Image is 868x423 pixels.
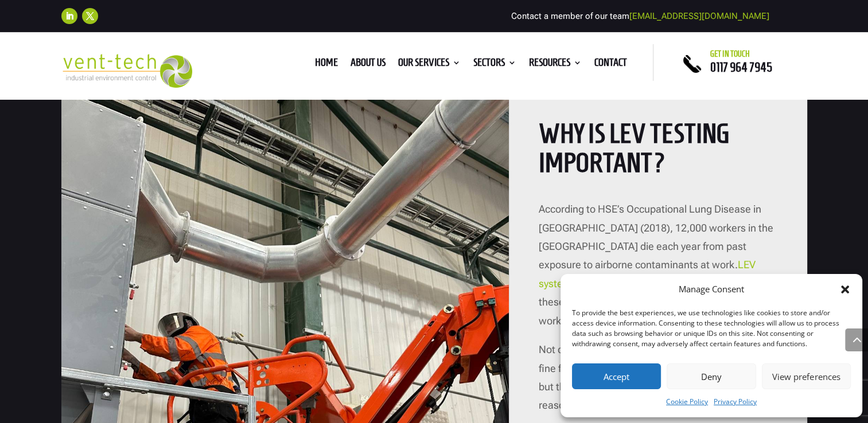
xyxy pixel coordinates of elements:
[61,54,193,88] img: 2023-09-27T08_35_16.549ZVENT-TECH---Clear-background
[539,119,777,183] h2: Why is LEV Testing Important?
[351,58,386,71] a: About us
[572,363,661,389] button: Accept
[710,60,772,74] a: 0117 964 7945
[539,258,756,289] a: LEV systems are designed
[710,49,750,58] span: Get in touch
[529,58,582,71] a: Resources
[666,395,708,409] a: Cookie Policy
[679,283,744,296] div: Manage Consent
[667,363,756,389] button: Deny
[315,58,338,71] a: Home
[762,363,851,389] button: View preferences
[82,8,98,24] a: Follow on X
[572,308,850,349] div: To provide the best experiences, we use technologies like cookies to store and/or access device i...
[539,200,777,340] p: According to HSE’s Occupational Lung Disease in [GEOGRAPHIC_DATA] (2018), 12,000 workers in the [...
[61,8,77,24] a: Follow on LinkedIn
[839,284,851,295] div: Close dialog
[398,58,461,71] a: Our Services
[714,395,757,409] a: Privacy Policy
[511,11,769,21] span: Contact a member of our team
[594,58,627,71] a: Contact
[629,11,769,21] a: [EMAIL_ADDRESS][DOMAIN_NAME]
[473,58,516,71] a: Sectors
